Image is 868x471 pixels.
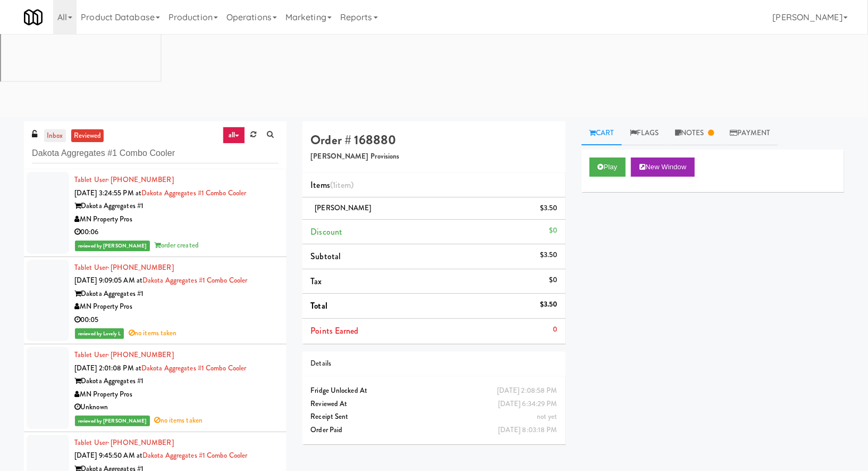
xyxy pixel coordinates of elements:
[310,133,557,147] h4: Order # 168880
[330,179,354,191] span: (1 )
[24,257,286,345] li: Tablet User· [PHONE_NUMBER][DATE] 9:09:05 AM atDakota Aggregates #1 Combo CoolerDakota Aggregates...
[310,357,557,370] div: Details
[155,415,203,425] span: no items taken
[74,375,279,388] div: Dakota Aggregates #1
[75,416,150,426] span: reviewed by [PERSON_NAME]
[74,175,174,185] a: Tablet User· [PHONE_NUMBER]
[107,350,174,360] span: · [PHONE_NUMBER]
[24,169,286,257] li: Tablet User· [PHONE_NUMBER][DATE] 3:24:55 PM atDakota Aggregates #1 Combo CoolerDakota Aggregates...
[155,240,199,250] span: order created
[142,450,247,460] a: Dakota Aggregates #1 Combo Cooler
[310,325,358,337] span: Points Earned
[24,8,43,27] img: Micromart
[549,274,557,287] div: $0
[315,203,371,213] span: [PERSON_NAME]
[74,213,279,226] div: MN Property Pros
[549,224,557,237] div: $0
[223,127,245,144] a: all
[310,275,322,287] span: Tax
[24,344,286,432] li: Tablet User· [PHONE_NUMBER][DATE] 2:01:08 PM atDakota Aggregates #1 Combo CoolerDakota Aggregates...
[74,363,141,373] span: [DATE] 2:01:08 PM at
[74,287,279,301] div: Dakota Aggregates #1
[497,384,558,398] div: [DATE] 2:08:58 PM
[310,250,341,262] span: Subtotal
[537,411,558,422] span: not yet
[540,249,558,262] div: $3.50
[142,275,247,285] a: Dakota Aggregates #1 Combo Cooler
[74,300,279,313] div: MN Property Pros
[335,179,351,191] ng-pluralize: item
[310,300,327,312] span: Total
[310,398,557,411] div: Reviewed At
[74,275,142,285] span: [DATE] 9:09:05 AM at
[107,262,174,272] span: · [PHONE_NUMBER]
[310,410,557,424] div: Receipt Sent
[107,437,174,448] span: · [PHONE_NUMBER]
[75,328,124,339] span: reviewed by Lovely L
[74,350,174,360] a: Tablet User· [PHONE_NUMBER]
[74,226,279,239] div: 00:06
[74,401,279,414] div: Unknown
[622,121,667,145] a: Flags
[141,363,246,373] a: Dakota Aggregates #1 Combo Cooler
[75,241,150,251] span: reviewed by [PERSON_NAME]
[540,202,558,215] div: $3.50
[74,200,279,213] div: Dakota Aggregates #1
[74,450,142,460] span: [DATE] 9:45:50 AM at
[722,121,779,145] a: Payment
[553,323,558,336] div: 0
[310,179,353,191] span: Items
[74,388,279,401] div: MN Property Pros
[310,226,342,238] span: Discount
[107,175,174,185] span: · [PHONE_NUMBER]
[667,121,722,145] a: Notes
[589,158,626,177] button: Play
[310,153,557,161] h5: [PERSON_NAME] Provisions
[129,328,177,338] span: no items taken
[631,158,695,177] button: New Window
[582,121,622,145] a: Cart
[540,298,558,311] div: $3.50
[310,424,557,437] div: Order Paid
[32,144,279,163] input: Search vision orders
[74,313,279,327] div: 00:05
[71,129,104,143] a: reviewed
[310,384,557,398] div: Fridge Unlocked At
[74,262,174,272] a: Tablet User· [PHONE_NUMBER]
[44,129,66,143] a: inbox
[141,188,246,198] a: Dakota Aggregates #1 Combo Cooler
[74,437,174,448] a: Tablet User· [PHONE_NUMBER]
[498,398,558,411] div: [DATE] 6:34:29 PM
[498,424,558,437] div: [DATE] 8:03:18 PM
[74,188,141,198] span: [DATE] 3:24:55 PM at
